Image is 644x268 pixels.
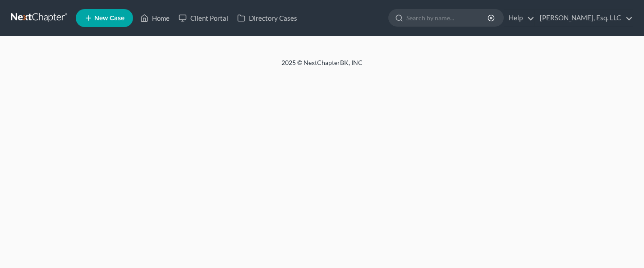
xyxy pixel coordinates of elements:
[233,10,302,26] a: Directory Cases
[174,10,233,26] a: Client Portal
[504,10,534,26] a: Help
[94,15,124,22] span: New Case
[535,10,633,26] a: [PERSON_NAME], Esq. LLC
[406,9,489,26] input: Search by name...
[136,10,174,26] a: Home
[65,58,579,74] div: 2025 © NextChapterBK, INC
